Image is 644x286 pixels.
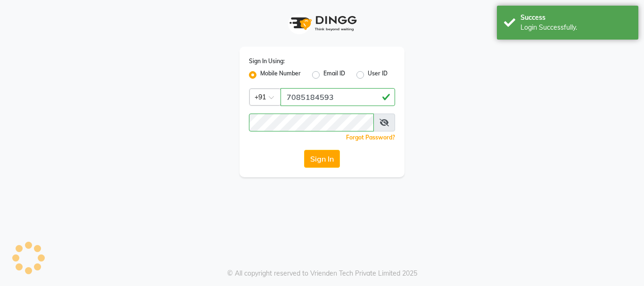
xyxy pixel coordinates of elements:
[304,150,340,168] button: Sign In
[520,13,631,23] div: Success
[323,69,345,81] label: Email ID
[249,114,374,131] input: Username
[368,69,388,81] label: User ID
[284,9,360,37] img: logo1.svg
[520,23,631,33] div: Login Successfully.
[281,88,395,106] input: Username
[260,69,301,81] label: Mobile Number
[249,57,285,65] label: Sign In Using:
[346,134,395,141] a: Forgot Password?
